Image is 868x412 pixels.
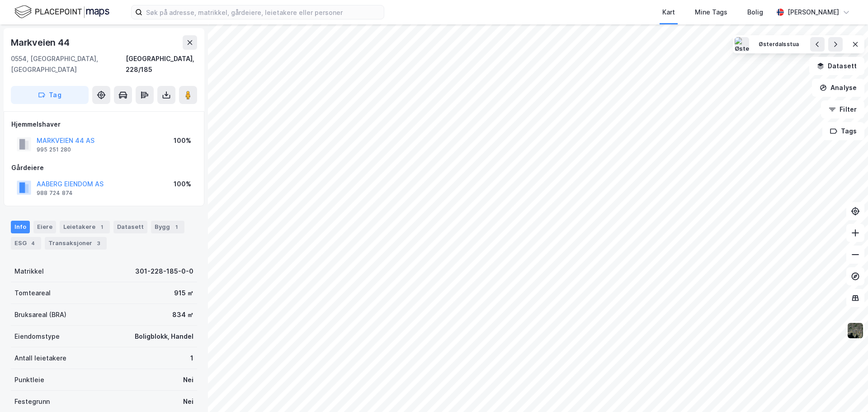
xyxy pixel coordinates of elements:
[14,309,66,320] div: Bruksareal (BRA)
[759,41,799,48] div: Østerdalsstua
[14,4,109,20] img: logo.f888ab2527a4732fd821a326f86c7f29.svg
[11,86,89,104] button: Tag
[14,288,51,298] div: Tomteareal
[695,7,727,18] div: Mine Tags
[735,37,749,52] img: Østerdalsstua
[45,237,107,250] div: Transaksjoner
[94,239,103,248] div: 3
[135,331,193,342] div: Boligblokk, Handel
[37,189,73,197] div: 988 724 874
[172,223,181,232] div: 1
[135,266,193,277] div: 301-228-185-0-0
[28,239,38,248] div: 4
[11,162,197,173] div: Gårdeiere
[822,122,864,140] button: Tags
[174,179,191,189] div: 100%
[14,331,60,342] div: Eiendomstype
[823,369,868,412] div: Kontrollprogram for chat
[174,288,193,298] div: 915 ㎡
[662,7,675,18] div: Kart
[113,221,147,233] div: Datasett
[37,146,71,153] div: 995 251 280
[14,374,44,385] div: Punktleie
[747,7,763,18] div: Bolig
[14,266,44,277] div: Matrikkel
[14,353,66,364] div: Antall leietakere
[11,221,30,233] div: Info
[142,5,384,19] input: Søk på adresse, matrikkel, gårdeiere, leietakere eller personer
[183,374,193,385] div: Nei
[823,369,868,412] iframe: Chat Widget
[11,119,197,130] div: Hjemmelshaver
[753,37,805,52] button: Østerdalsstua
[97,223,106,232] div: 1
[174,135,191,146] div: 100%
[821,100,864,118] button: Filter
[183,396,193,407] div: Nei
[847,322,864,339] img: 9k=
[11,53,126,75] div: 0554, [GEOGRAPHIC_DATA], [GEOGRAPHIC_DATA]
[172,309,193,320] div: 834 ㎡
[809,57,864,75] button: Datasett
[60,221,110,233] div: Leietakere
[151,221,184,233] div: Bygg
[11,35,71,50] div: Markveien 44
[33,221,56,233] div: Eiere
[812,79,864,97] button: Analyse
[126,53,197,75] div: [GEOGRAPHIC_DATA], 228/185
[190,353,193,364] div: 1
[14,396,50,407] div: Festegrunn
[11,237,41,250] div: ESG
[788,7,839,18] div: [PERSON_NAME]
